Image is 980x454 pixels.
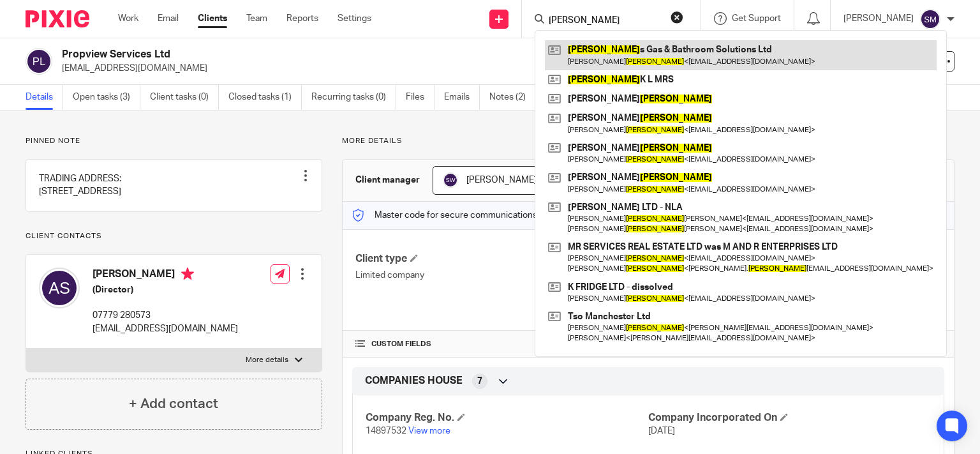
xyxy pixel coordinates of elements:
[118,12,138,25] a: Work
[26,136,322,146] p: Pinned note
[93,322,238,335] p: [EMAIL_ADDRESS][DOMAIN_NAME]
[26,10,89,27] img: Pixie
[93,284,238,296] h5: (Director)
[477,375,482,388] span: 7
[246,355,288,365] p: More details
[228,85,302,110] a: Closed tasks (1)
[406,85,434,110] a: Files
[93,268,238,284] h4: [PERSON_NAME]
[920,9,940,29] img: svg%3E
[286,12,318,25] a: Reports
[338,12,371,25] a: Settings
[93,309,238,322] p: 07779 280573
[489,85,536,110] a: Notes (2)
[355,174,420,186] h3: Client manager
[150,85,219,110] a: Client tasks (0)
[355,339,648,349] h4: CUSTOM FIELDS
[26,231,322,241] p: Client contacts
[732,14,781,23] span: Get Support
[466,176,537,185] span: [PERSON_NAME]
[352,209,572,222] p: Master code for secure communications and files
[181,268,194,280] i: Primary
[366,411,648,425] h4: Company Reg. No.
[73,85,140,110] a: Open tasks (3)
[366,427,406,435] span: 14897532
[648,427,675,435] span: [DATE]
[129,394,218,414] h4: + Add contact
[342,136,954,146] p: More details
[311,85,396,110] a: Recurring tasks (0)
[26,48,52,75] img: svg%3E
[443,172,458,188] img: svg%3E
[246,12,267,25] a: Team
[547,15,662,27] input: Search
[843,12,914,25] p: [PERSON_NAME]
[444,85,480,110] a: Emails
[39,268,80,308] img: svg%3E
[408,427,450,435] a: View more
[62,62,781,75] p: [EMAIL_ADDRESS][DOMAIN_NAME]
[198,12,227,25] a: Clients
[62,48,637,61] h2: Propview Services Ltd
[355,252,648,266] h4: Client type
[648,411,931,425] h4: Company Incorporated On
[26,85,63,110] a: Details
[355,269,648,282] p: Limited company
[365,374,463,388] span: COMPANIES HOUSE
[671,11,683,24] button: Clear
[158,12,179,25] a: Email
